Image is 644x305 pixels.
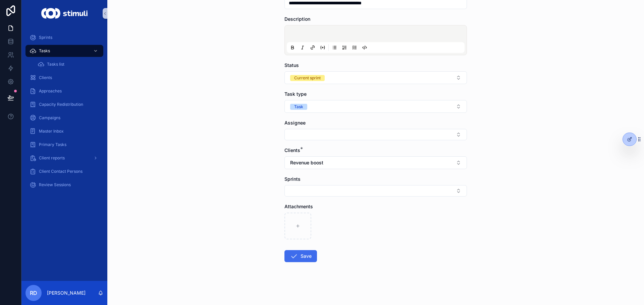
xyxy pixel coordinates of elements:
button: Select Button [284,100,467,113]
span: Primary Tasks [39,142,66,147]
span: Clients [284,147,300,153]
a: Client reports [25,152,103,164]
div: Current sprint [294,75,321,81]
a: Clients [25,72,103,84]
span: Tasks list [47,62,64,67]
span: Review Sessions [39,182,71,187]
span: Master Inbox [39,129,64,134]
button: Select Button [284,71,467,84]
a: Campaigns [25,112,103,124]
p: [PERSON_NAME] [47,290,86,296]
span: Clients [39,75,52,80]
span: Client reports [39,155,65,161]
span: RD [30,289,37,297]
a: Master Inbox [25,125,103,137]
a: Client Contact Persons [25,165,103,177]
button: Select Button [284,156,467,169]
span: Approaches [39,88,62,94]
a: Review Sessions [25,179,103,191]
div: Task [294,104,303,110]
a: Tasks [25,45,103,57]
span: Description [284,16,310,22]
span: Task type [284,91,307,97]
span: Client Contact Persons [39,169,83,174]
span: Tasks [39,48,50,54]
span: Assignee [284,120,306,126]
button: Select Button [284,129,467,140]
a: Tasks list [34,58,103,70]
span: Attachments [284,204,313,209]
button: Save [284,250,317,262]
span: Revenue boost [290,159,323,166]
a: Approaches [25,85,103,97]
span: Campaigns [39,115,60,121]
span: Status [284,62,299,68]
span: Sprints [284,176,301,182]
button: Select Button [284,185,467,197]
div: scrollable content [21,27,107,200]
a: Primary Tasks [25,139,103,151]
span: Sprints [39,35,52,40]
span: Capacity Redistribution [39,102,83,107]
img: App logo [41,8,87,19]
a: Capacity Redistribution [25,98,103,110]
a: Sprints [25,31,103,44]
